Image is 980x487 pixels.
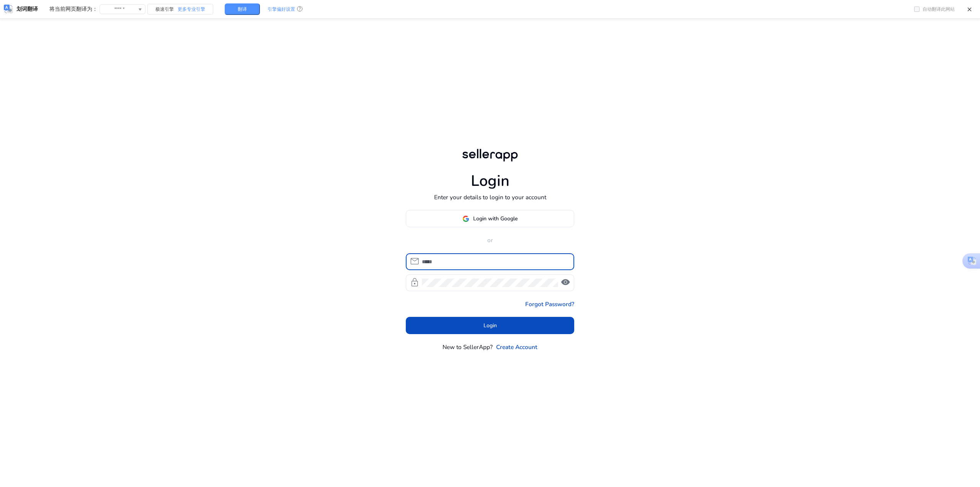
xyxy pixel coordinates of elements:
span: lock [410,277,420,287]
span: Login [483,321,497,330]
a: Create Account [496,343,537,351]
p: or [406,236,574,244]
img: google-logo.svg [462,215,469,222]
a: Forgot Password? [525,300,574,308]
span: mail [410,256,420,266]
p: Enter your details to login to your account [434,193,546,202]
p: New to SellerApp? [443,343,493,351]
span: Login with Google [473,215,518,223]
button: Login [406,317,574,334]
h1: Login [471,172,510,190]
button: Login with Google [406,210,574,227]
span: visibility [560,277,570,287]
